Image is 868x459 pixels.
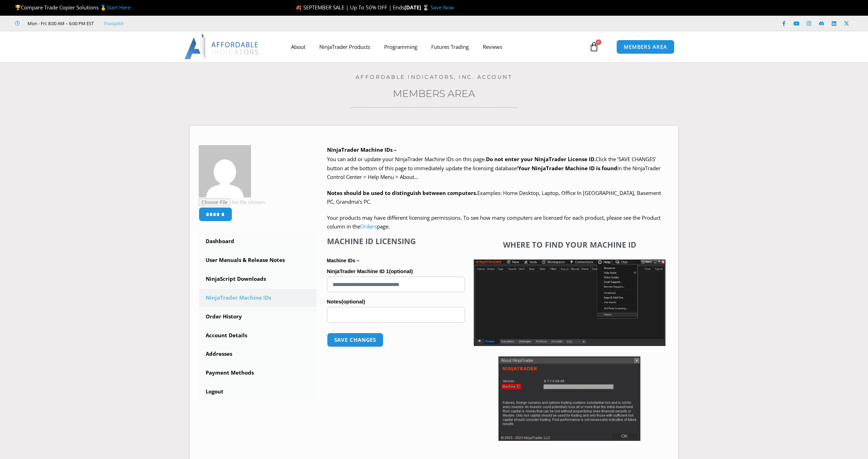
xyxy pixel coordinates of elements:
a: Affordable Indicators, Inc. Account [356,74,513,80]
span: You can add or update your NinjaTrader Machine IDs on this page. [327,156,486,163]
a: MEMBERS AREA [616,40,675,54]
a: Trustpilot [104,19,124,28]
a: Save Now [431,4,454,11]
label: Notes [327,296,465,307]
button: Save changes [327,333,384,347]
span: MEMBERS AREA [624,44,667,50]
span: Mon - Fri: 8:00 AM – 6:00 PM EST [26,19,94,28]
span: (optional) [341,299,365,304]
a: 0 [579,37,609,57]
strong: [DATE] ⌛ [404,4,431,11]
img: Screenshot 2025-01-17 1155544 | Affordable Indicators – NinjaTrader [474,259,665,346]
a: Logout [199,383,317,401]
span: 0 [596,39,601,45]
img: LogoAI | Affordable Indicators – NinjaTrader [184,34,259,59]
a: About [284,39,312,55]
a: Orders [360,223,377,230]
span: Compare Trade Copier Solutions 🥇 [15,4,131,11]
a: Reviews [476,39,509,55]
a: Start Here [107,4,131,11]
h4: Machine ID Licensing [327,236,465,246]
a: Addresses [199,345,317,363]
img: 🏆 [15,5,21,10]
span: 🍂 SEPTEMBER SALE | Up To 50% OFF | Ends [295,4,404,11]
img: Screenshot 2025-01-17 114931 | Affordable Indicators – NinjaTrader [498,356,640,441]
img: 55323a3f3886161d965338e97c2cc67c7403182ba3cfa244fee7b5ba1405bc16 [199,145,251,197]
a: Programming [377,39,424,55]
label: NinjaTrader Machine ID 1 [327,266,465,277]
span: (optional) [389,268,413,274]
b: Do not enter your NinjaTrader License ID. [486,156,596,163]
h4: Where to find your Machine ID [474,240,665,249]
nav: Account pages [199,232,317,401]
a: NinjaTrader Machine IDs [199,289,317,307]
span: Examples: Home Desktop, Laptop, Office In [GEOGRAPHIC_DATA], Basement PC, Grandma’s PC. [327,189,661,205]
a: Order History [199,308,317,326]
a: Members Area [393,88,475,99]
strong: Machine IDs – [327,258,359,263]
span: Click the ‘SAVE CHANGES’ button at the bottom of this page to immediately update the licensing da... [327,156,661,180]
a: NinjaTrader Products [312,39,377,55]
a: User Manuals & Release Notes [199,251,317,269]
strong: Notes should be used to distinguish between computers. [327,189,477,196]
a: NinjaScript Downloads [199,270,317,288]
a: Futures Trading [424,39,476,55]
a: Account Details [199,326,317,345]
span: Your products may have different licensing permissions. To see how many computers are licensed fo... [327,214,661,230]
b: NinjaTrader Machine IDs – [327,146,397,153]
nav: Menu [284,39,587,55]
a: Dashboard [199,232,317,250]
a: Payment Methods [199,364,317,382]
strong: Your NinjaTrader Machine ID is found [518,165,617,172]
